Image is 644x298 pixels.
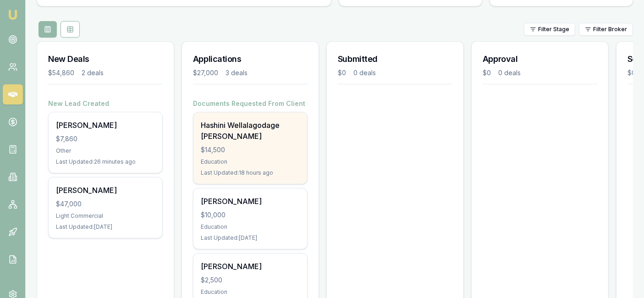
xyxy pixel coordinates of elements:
div: $10,000 [201,210,300,220]
div: Last Updated: 18 hours ago [201,169,300,177]
h4: New Lead Created [48,99,163,108]
div: [PERSON_NAME] [201,196,300,207]
div: [PERSON_NAME] [56,185,155,196]
div: $14,500 [201,145,300,155]
img: emu-icon-u.png [7,9,18,20]
h3: Approval [483,53,597,66]
div: Education [201,288,300,296]
div: Last Updated: [DATE] [201,234,300,242]
div: $47,000 [56,199,155,209]
div: Last Updated: 26 minutes ago [56,158,155,166]
div: 0 deals [498,68,521,77]
button: Filter Stage [524,23,575,36]
div: 0 deals [353,68,376,77]
h3: Submitted [338,53,452,66]
h3: New Deals [48,53,163,66]
span: Filter Broker [593,26,627,33]
div: Light Commercial [56,212,155,220]
div: [PERSON_NAME] [56,120,155,131]
div: $0 [338,68,346,77]
div: Other [56,147,155,155]
div: $7,860 [56,134,155,143]
div: 3 deals [226,68,248,77]
div: Education [201,223,300,231]
div: $0 [483,68,491,77]
div: Education [201,158,300,166]
div: $27,000 [193,68,218,77]
div: $0 [627,68,636,77]
button: Filter Broker [579,23,633,36]
div: $54,860 [48,68,74,77]
div: Hashini Wellalagodage [PERSON_NAME] [201,120,300,142]
span: Filter Stage [538,26,569,33]
div: Last Updated: [DATE] [56,223,155,231]
div: $2,500 [201,276,300,285]
div: 2 deals [82,68,104,77]
h3: Applications [193,53,308,66]
div: [PERSON_NAME] [201,261,300,272]
h4: Documents Requested From Client [193,99,308,108]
